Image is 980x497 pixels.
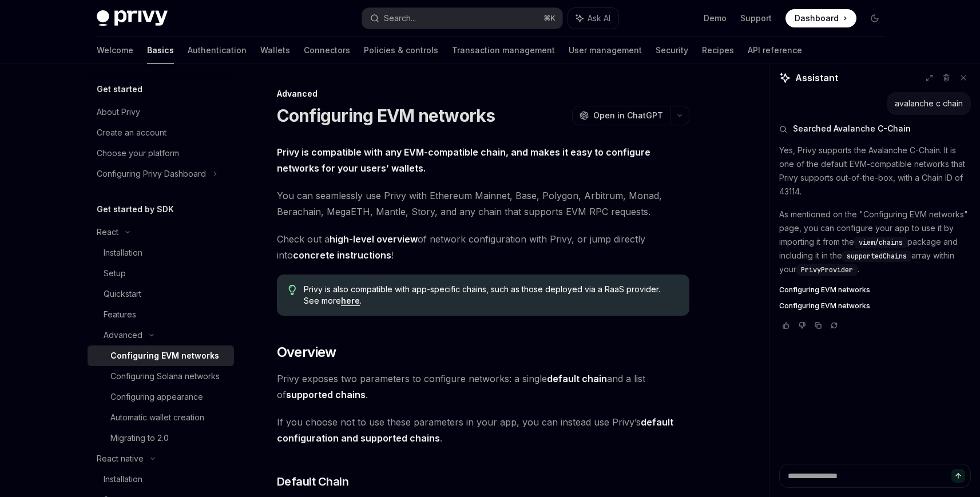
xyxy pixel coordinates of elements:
div: Setup [104,267,126,280]
div: Installation [104,246,142,260]
h5: Get started by SDK [97,202,174,216]
button: Open in ChatGPT [572,106,670,125]
span: Overview [277,343,336,361]
p: Yes, Privy supports the Avalanche C-Chain. It is one of the default EVM-compatible networks that ... [779,144,971,198]
div: Advanced [104,328,142,342]
a: Connectors [304,37,350,64]
span: Searched Avalanche C-Chain [793,123,911,134]
a: Wallets [260,37,290,64]
span: Open in ChatGPT [593,110,663,121]
div: Migrating to 2.0 [110,431,169,445]
a: Configuring EVM networks [779,285,971,295]
a: Transaction management [452,37,555,64]
strong: supported chains [286,389,366,400]
a: default chain [547,373,607,385]
span: Privy exposes two parameters to configure networks: a single and a list of . [277,371,689,403]
span: Configuring EVM networks [779,301,870,311]
a: Installation [88,469,234,490]
span: Check out a of network configuration with Privy, or jump directly into ! [277,231,689,263]
div: Quickstart [104,287,141,301]
div: Installation [104,472,142,486]
a: Setup [88,263,234,284]
div: About Privy [97,105,140,119]
a: Features [88,304,234,325]
button: Toggle dark mode [866,9,884,27]
div: Choose your platform [97,146,179,160]
div: Configuring Privy Dashboard [97,167,206,181]
button: Searched Avalanche C-Chain [779,123,971,134]
div: Create an account [97,126,166,140]
a: Configuring EVM networks [88,345,234,366]
p: As mentioned on the "Configuring EVM networks" page, you can configure your app to use it by impo... [779,208,971,276]
h5: Get started [97,82,142,96]
span: Assistant [795,71,838,85]
a: Recipes [702,37,734,64]
div: Features [104,308,136,321]
div: React native [97,452,144,466]
a: Welcome [97,37,133,64]
a: Authentication [188,37,247,64]
h1: Configuring EVM networks [277,105,495,126]
a: Policies & controls [364,37,438,64]
a: Security [656,37,688,64]
a: User management [569,37,642,64]
a: Demo [704,13,727,24]
span: Privy is also compatible with app-specific chains, such as those deployed via a RaaS provider. Se... [304,284,677,307]
span: Dashboard [795,13,839,24]
a: Support [740,13,772,24]
a: Configuring Solana networks [88,366,234,387]
a: About Privy [88,102,234,122]
a: high-level overview [330,233,418,245]
img: dark logo [97,10,168,26]
strong: Privy is compatible with any EVM-compatible chain, and makes it easy to configure networks for yo... [277,146,650,174]
a: Dashboard [785,9,856,27]
div: React [97,225,118,239]
a: here [341,296,360,306]
a: Configuring appearance [88,387,234,407]
a: concrete instructions [293,249,391,261]
a: Automatic wallet creation [88,407,234,428]
div: Configuring Solana networks [110,369,220,383]
button: Send message [951,469,965,483]
div: Search... [384,11,416,25]
button: Search...⌘K [362,8,562,29]
a: Configuring EVM networks [779,301,971,311]
span: PrivyProvider [801,265,853,275]
a: Quickstart [88,284,234,304]
button: Ask AI [568,8,618,29]
span: Ask AI [588,13,610,24]
span: supportedChains [847,252,907,261]
a: supported chains [286,389,366,401]
svg: Tip [288,285,296,295]
div: Configuring appearance [110,390,203,404]
a: Installation [88,242,234,263]
a: API reference [748,37,802,64]
a: Migrating to 2.0 [88,428,234,448]
span: Configuring EVM networks [779,285,870,295]
span: viem/chains [859,238,903,247]
div: Automatic wallet creation [110,411,204,424]
div: avalanche c chain [895,98,963,109]
span: ⌘ K [543,14,556,23]
span: Default Chain [277,474,349,490]
a: Create an account [88,122,234,143]
span: You can seamlessly use Privy with Ethereum Mainnet, Base, Polygon, Arbitrum, Monad, Berachain, Me... [277,188,689,220]
div: Configuring EVM networks [110,349,219,363]
a: Choose your platform [88,143,234,164]
span: If you choose not to use these parameters in your app, you can instead use Privy’s . [277,414,689,446]
div: Advanced [277,88,689,100]
a: Basics [147,37,174,64]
